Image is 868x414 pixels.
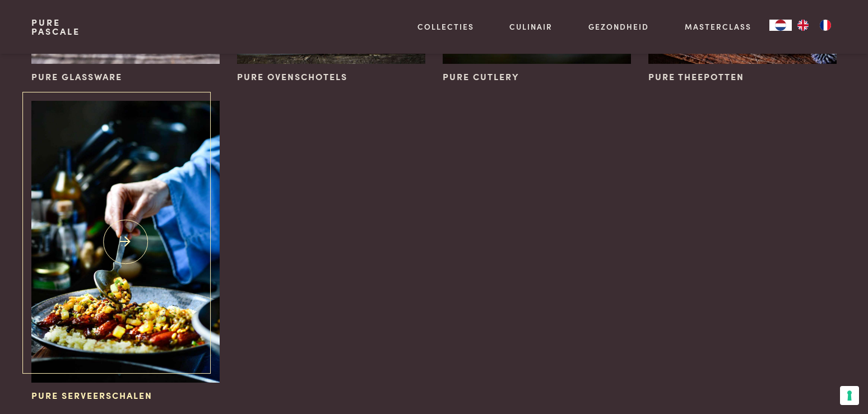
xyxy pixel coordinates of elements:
[509,21,553,32] a: Culinair
[31,101,219,383] img: Pure serveerschalen
[31,18,80,36] a: PurePascale
[648,70,744,83] span: Pure theepotten
[588,21,649,32] a: Gezondheid
[792,20,814,31] a: EN
[237,70,347,83] span: Pure ovenschotels
[769,20,792,31] a: NL
[31,70,122,83] span: Pure Glassware
[769,20,837,31] aside: Language selected: Nederlands
[31,101,219,402] a: Pure serveerschalen Pure serveerschalen
[792,20,837,31] ul: Language list
[443,70,519,83] span: Pure Cutlery
[685,21,751,32] a: Masterclass
[814,20,837,31] a: FR
[417,21,474,32] a: Collecties
[840,386,859,405] button: Uw voorkeuren voor toestemming voor trackingtechnologieën
[31,389,152,402] span: Pure serveerschalen
[769,20,792,31] div: Language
